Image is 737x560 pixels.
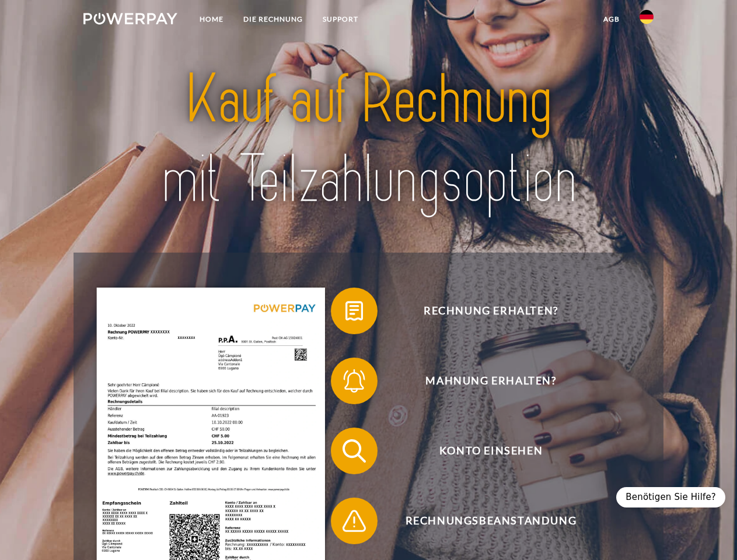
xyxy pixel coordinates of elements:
img: title-powerpay_de.svg [111,56,626,223]
div: Benötigen Sie Hilfe? [616,487,725,508]
button: Rechnung erhalten? [331,288,634,334]
img: qb_search.svg [340,436,369,466]
img: qb_warning.svg [340,506,369,535]
button: Konto einsehen [331,428,634,474]
img: qb_bell.svg [340,366,369,395]
button: Mahnung erhalten? [331,358,634,404]
button: Rechnungsbeanstandung [331,498,634,544]
span: Konto einsehen [348,428,634,474]
img: qb_bill.svg [340,296,369,325]
a: DIE RECHNUNG [233,9,313,30]
span: Mahnung erhalten? [348,358,634,404]
img: de [640,10,654,24]
img: logo-powerpay-white.svg [83,13,177,24]
a: agb [593,9,630,30]
span: Rechnung erhalten? [348,288,634,334]
span: Rechnungsbeanstandung [348,498,634,544]
a: Home [190,9,233,30]
a: SUPPORT [313,9,368,30]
